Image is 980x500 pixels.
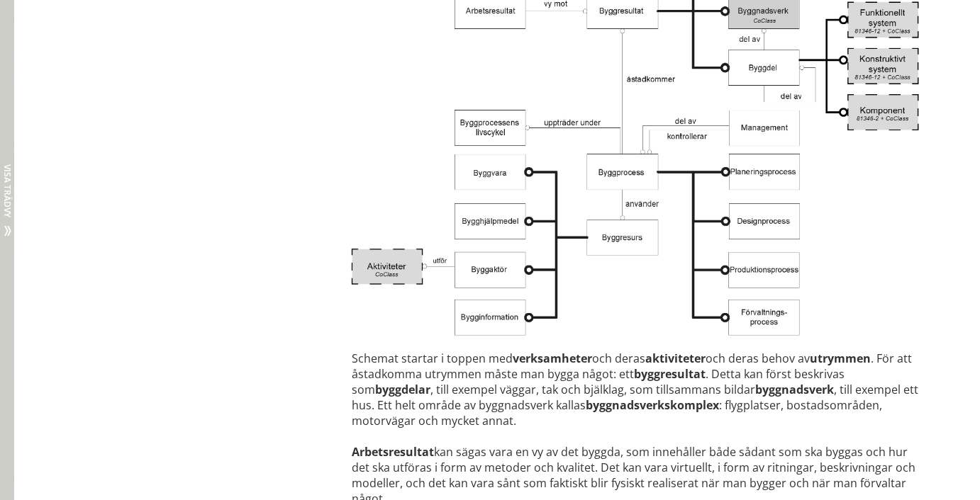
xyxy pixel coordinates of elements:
[586,397,719,413] strong: byggnadsverkskomplex
[634,366,706,382] strong: byggresultat
[352,444,434,460] strong: Arbetsresultat
[3,164,11,217] span: Visa trädvy
[513,351,592,366] strong: verksamheter
[375,382,430,397] strong: byggdelar
[755,382,834,397] strong: byggnadsverk
[810,351,871,366] strong: utrymmen
[645,351,706,366] strong: aktiviteter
